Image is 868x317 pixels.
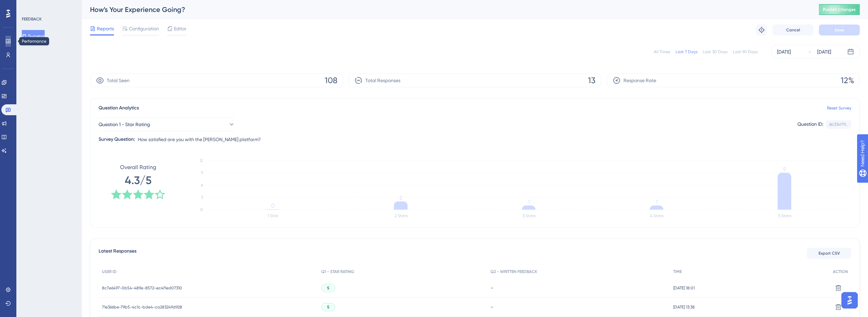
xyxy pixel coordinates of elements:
[650,213,663,218] text: 4 Stars
[125,173,151,188] span: 4.3/5
[656,199,658,205] tspan: 1
[201,183,203,187] tspan: 6
[99,120,150,129] span: Question 1 - Star Rating
[797,120,823,129] div: Question ID:
[786,27,800,33] span: Cancel
[99,247,136,259] span: Latest Responses
[676,49,697,55] div: Last 7 Days
[588,75,595,86] span: 13
[120,163,156,171] span: Overall Rating
[327,285,329,291] span: 5
[823,7,856,12] span: Publish Changes
[102,269,117,274] span: USER ID
[107,76,130,85] span: Total Seen
[174,25,187,33] span: Editor
[654,49,670,55] div: All Times
[623,76,656,85] span: Response Rate
[528,199,530,205] tspan: 1
[841,75,854,86] span: 12%
[490,304,666,310] div: -
[777,48,791,56] div: [DATE]
[99,104,139,112] span: Question Analytics
[827,105,851,111] a: Reset Survey
[22,16,42,22] div: FEEDBACK
[783,166,786,172] tspan: 9
[733,49,757,55] div: Last 90 Days
[673,304,695,310] span: [DATE] 13:38
[399,195,402,201] tspan: 2
[839,290,860,311] iframe: UserGuiding AI Assistant Launcher
[819,4,860,15] button: Publish Changes
[22,30,45,42] button: Surveys
[773,25,813,35] button: Cancel
[365,76,400,85] span: Total Responses
[327,304,329,310] span: 5
[490,285,666,291] div: -
[102,285,182,291] span: 8c7e6497-0b54-489e-8572-ec4f1ed07310
[201,195,203,200] tspan: 3
[819,251,840,256] span: Export CSV
[325,75,337,86] span: 108
[99,118,235,131] button: Question 1 - Star Rating
[819,25,860,35] button: Save
[807,248,851,259] button: Export CSV
[703,49,727,55] div: Last 30 Days
[833,269,848,274] span: ACTION
[835,27,844,33] span: Save
[271,202,275,209] tspan: 0
[268,213,278,218] text: 1 Star
[99,135,135,144] div: Survey Question:
[829,122,848,127] div: 6b334f79...
[129,25,159,33] span: Configuration
[200,207,203,212] tspan: 0
[395,213,408,218] text: 2 Stars
[490,269,537,274] span: Q2 - WRITTEN FEEDBACK
[817,48,831,56] div: [DATE]
[90,5,802,14] div: How’s Your Experience Going?
[200,158,203,163] tspan: 12
[673,285,695,291] span: [DATE] 18:01
[523,213,535,218] text: 3 Stars
[97,25,114,33] span: Reports
[16,2,43,10] span: Need Help?
[201,170,203,175] tspan: 9
[138,135,261,144] span: How satisfied are you with the [PERSON_NAME] platform?
[778,213,791,218] text: 5 Stars
[321,269,354,274] span: Q1 - STAR RATING
[102,304,182,310] span: 71e366be-79b5-4c1c-bde4-ca283249d928
[673,269,682,274] span: TIME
